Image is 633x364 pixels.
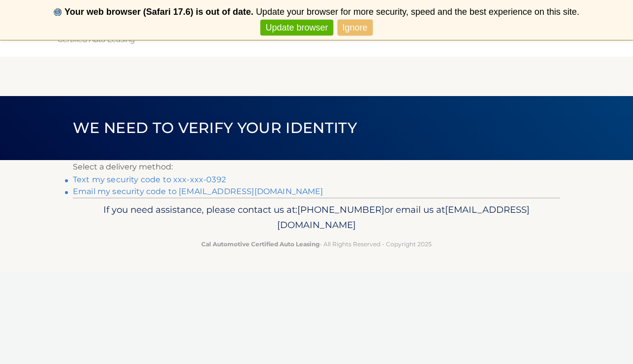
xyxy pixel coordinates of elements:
a: Ignore [338,20,373,36]
p: - All Rights Reserved - Copyright 2025 [79,239,554,249]
p: Select a delivery method: [73,160,560,174]
span: [PHONE_NUMBER] [297,204,384,215]
strong: Cal Automotive Certified Auto Leasing [201,240,319,248]
a: Update browser [260,20,333,36]
a: Text my security code to xxx-xxx-0392 [73,175,226,184]
p: If you need assistance, please contact us at: or email us at [79,202,554,233]
span: Update your browser for more security, speed and the best experience on this site. [256,7,579,17]
a: Email my security code to [EMAIL_ADDRESS][DOMAIN_NAME] [73,187,323,196]
b: Your web browser (Safari 17.6) is out of date. [64,7,253,17]
span: We need to verify your identity [73,119,357,137]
